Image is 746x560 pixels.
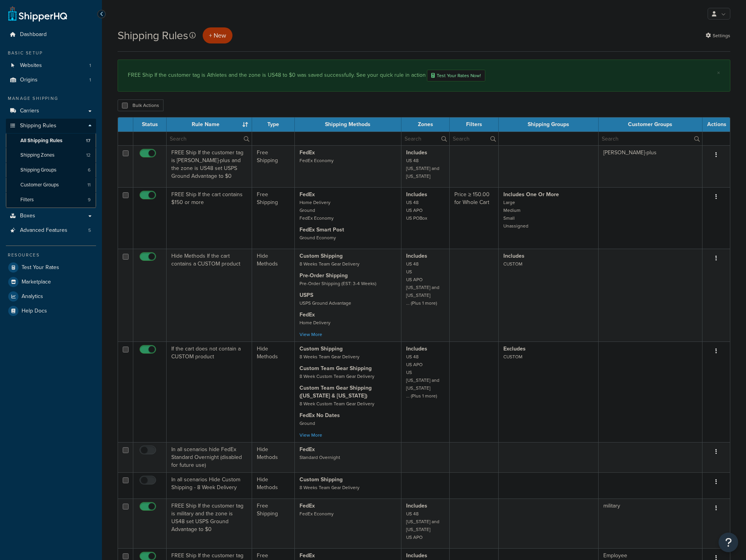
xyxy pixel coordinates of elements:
a: Shipping Zones 12 [6,148,96,163]
strong: Custom Shipping [299,475,343,484]
td: Free Shipping [252,145,294,187]
strong: Includes [406,190,427,199]
strong: FedEx [299,311,315,319]
li: Analytics [6,289,96,303]
small: CUSTOM [503,260,523,267]
strong: Includes [406,502,427,510]
li: Shipping Zones [6,148,96,163]
th: Actions [702,117,730,132]
small: US 48 [US_STATE] and [US_STATE] [406,157,439,180]
th: Filters [450,117,499,132]
strong: Includes One Or More [503,190,559,199]
strong: USPS [299,291,313,299]
span: Boxes [20,213,35,219]
strong: FedEx [299,190,315,199]
td: In all scenarios hide FedEx Standard Overnight (disabled for future use) [167,442,252,472]
td: FREE Ship If the customer tag is [PERSON_NAME]-plus and the zone is US48 set USPS Ground Advantag... [167,145,252,187]
span: 6 [88,167,91,173]
small: Home Delivery Ground FedEx Economy [299,199,334,222]
small: Ground [299,420,315,427]
button: Open Resource Center [719,533,738,552]
small: FedEx Economy [299,510,334,517]
a: Dashboard [6,27,96,42]
a: Shipping Groups 6 [6,163,96,177]
span: 11 [87,182,91,188]
td: FREE Ship If the cart contains $150 or more [167,187,252,249]
small: US 48 US APO US [US_STATE] and [US_STATE] ... (Plus 1 more) [406,353,439,399]
small: US 48 US APO US POBox [406,199,427,222]
td: Hide Methods [252,442,294,472]
small: Standard Overnight [299,454,340,461]
div: Resources [6,252,96,258]
a: × [717,70,720,76]
td: military [599,499,702,548]
strong: FedEx [299,551,315,560]
li: Shipping Groups [6,163,96,177]
td: If the cart does not contain a CUSTOM product [167,341,252,442]
input: Search [167,132,252,145]
strong: Includes [406,551,427,560]
span: 9 [88,197,91,203]
a: Settings [706,30,730,41]
span: Dashboard [20,31,47,38]
strong: FedEx [299,148,315,157]
small: US 48 US US APO [US_STATE] and [US_STATE] ... (Plus 1 more) [406,260,439,307]
li: Shipping Rules [6,119,96,208]
small: Ground Economy [299,234,336,241]
th: Customer Groups [599,117,702,132]
small: Pre-Order Shipping (EST: 3-4 Weeks) [299,280,376,287]
a: Help Docs [6,304,96,318]
div: Manage Shipping [6,95,96,102]
small: FedEx Economy [299,157,334,164]
strong: FedEx [299,502,315,510]
li: Advanced Features [6,223,96,238]
strong: Includes [406,148,427,157]
th: Shipping Groups [499,117,598,132]
span: Shipping Zones [20,152,54,159]
li: Filters [6,193,96,207]
li: Boxes [6,209,96,223]
strong: Custom Shipping [299,345,343,353]
strong: FedEx No Dates [299,411,340,419]
td: In all scenarios Hide Custom Shipping - 8 Week Delivery [167,472,252,499]
a: All Shipping Rules 17 [6,134,96,148]
small: US 48 [US_STATE] and [US_STATE] US APO [406,510,439,541]
span: 12 [86,152,91,159]
a: Websites 1 [6,58,96,73]
span: Shipping Groups [20,167,56,173]
a: Marketplace [6,275,96,289]
th: Zones [401,117,450,132]
span: 1 [89,77,91,83]
th: Type [252,117,294,132]
small: 8 Week Custom Team Gear Delivery [299,400,374,407]
td: FREE Ship If the customer tag is military and the zone is US48 set USPS Ground Advantage to $0 [167,499,252,548]
span: Filters [20,197,34,203]
input: Search [401,132,450,145]
a: Advanced Features 5 [6,223,96,238]
span: 17 [86,137,91,144]
strong: FedEx Smart Post [299,226,344,234]
button: Bulk Actions [118,99,163,111]
span: Shipping Rules [20,123,56,129]
a: View More [299,331,322,338]
a: Carriers [6,104,96,118]
span: Test Your Rates [22,264,59,271]
strong: Includes [406,345,427,353]
a: Shipping Rules [6,119,96,133]
td: [PERSON_NAME]-plus [599,145,702,187]
small: 8 Weeks Team Gear Delivery [299,484,359,491]
span: Origins [20,77,38,83]
a: Test Your Rates [6,260,96,275]
small: Large Medium Small Unassigned [503,199,528,229]
a: Origins 1 [6,73,96,87]
strong: FedEx [299,445,315,453]
span: Marketplace [22,279,51,285]
small: CUSTOM [503,353,523,360]
th: Status [133,117,167,132]
li: Customer Groups [6,178,96,192]
strong: Custom Team Gear Shipping [299,364,372,372]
